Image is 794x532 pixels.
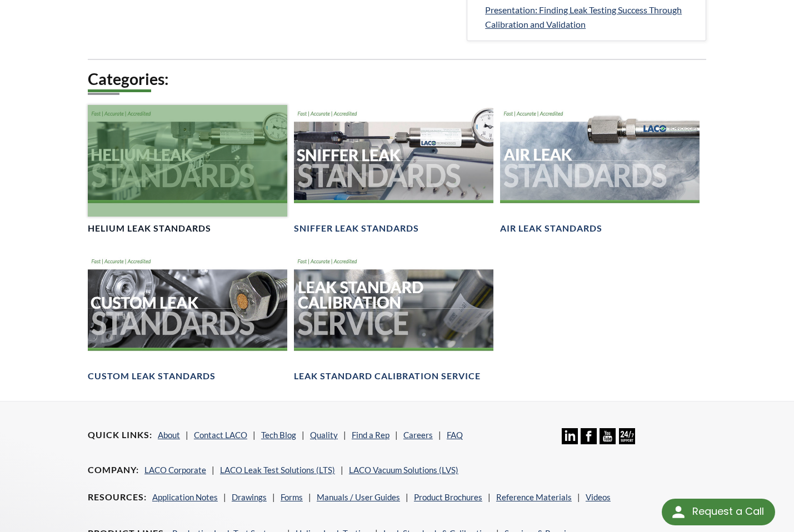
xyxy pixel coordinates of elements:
a: FAQ [447,430,463,440]
a: Forms [281,492,303,502]
a: Quality [310,430,338,440]
a: Manuals / User Guides [317,492,400,502]
a: Application Notes [152,492,218,502]
img: 24/7 Support Icon [619,428,635,444]
a: Tech Blog [261,430,296,440]
a: Product Brochures [414,492,482,502]
div: Request a Call [662,499,775,525]
h4: Helium Leak Standards [88,223,211,234]
a: Find a Rep [352,430,389,440]
a: 24/7 Support [619,436,635,446]
a: Helium Leak Standards headerHelium Leak Standards [88,105,287,235]
a: Air Leak Standards headerAir Leak Standards [500,105,700,235]
a: LACO Leak Test Solutions (LTS) [220,465,335,475]
h2: Categories: [88,69,706,89]
a: Leak Standard Calibration Service headerLeak Standard Calibration Service [294,253,493,383]
a: Contact LACO [194,430,247,440]
a: Videos [586,492,611,502]
img: round button [670,503,687,521]
h4: Company [88,464,139,476]
h4: Air Leak Standards [500,223,602,234]
h4: Sniffer Leak Standards [294,223,419,234]
a: Careers [403,430,433,440]
h4: Quick Links [88,429,152,441]
a: About [158,430,180,440]
a: LACO Corporate [144,465,206,475]
a: Presentation: Finding Leak Testing Success Through Calibration and Validation [485,3,697,31]
span: Presentation: Finding Leak Testing Success Through Calibration and Validation [485,4,682,29]
a: Drawings [232,492,267,502]
a: Customer Leak Standards headerCustom Leak Standards [88,253,287,383]
h4: Resources [88,491,147,503]
div: Request a Call [692,499,764,524]
h4: Leak Standard Calibration Service [294,370,481,382]
a: Sniffer Leak Standards headerSniffer Leak Standards [294,105,493,235]
h4: Custom Leak Standards [88,370,216,382]
a: LACO Vacuum Solutions (LVS) [349,465,458,475]
a: Reference Materials [496,492,572,502]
